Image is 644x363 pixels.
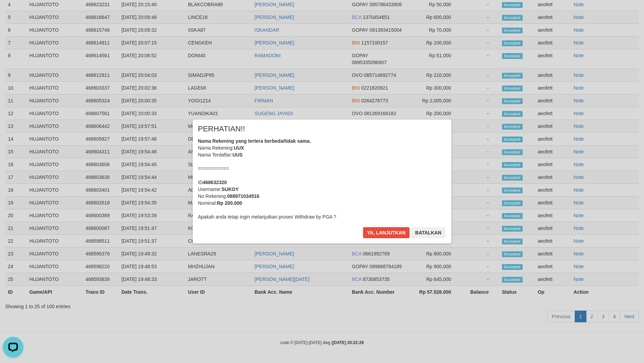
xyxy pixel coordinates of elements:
b: Nama Rekening yang tertera berbeda/tidak sama. [198,138,311,144]
div: Nama Rekening: Nama Terdaftar: =========== ID Username: No Rekening: Nominal: Apakah anda tetap i... [198,138,446,220]
b: UUS [232,152,243,158]
button: Ya, lanjutkan [363,227,410,238]
button: Open LiveChat chat widget [3,3,23,23]
span: PERHATIAN!! [198,125,245,132]
b: Rp 200.000 [217,200,242,206]
button: Batalkan [411,227,445,238]
b: 088971034516 [227,193,259,199]
b: UUX [234,145,244,151]
b: 468632320 [203,180,227,185]
b: SUKOY [221,186,239,192]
